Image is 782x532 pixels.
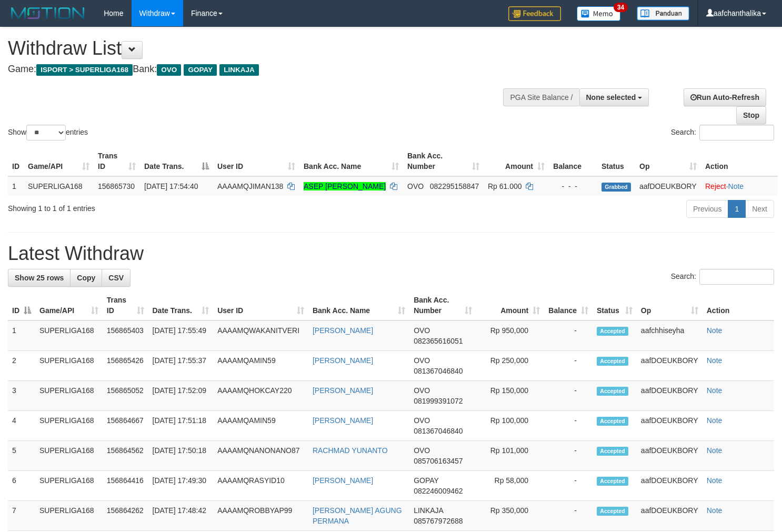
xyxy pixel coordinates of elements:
[35,290,103,320] th: Game/API: activate to sort column ascending
[707,506,723,515] a: Note
[476,381,545,411] td: Rp 150,000
[103,320,148,351] td: 156865403
[637,381,703,411] td: aafDOEUKBORY
[403,146,484,176] th: Bank Acc. Number: activate to sort column ascending
[148,471,214,501] td: [DATE] 17:49:30
[476,351,545,381] td: Rp 250,000
[476,290,545,320] th: Amount: activate to sort column ascending
[597,357,628,366] span: Accepted
[103,441,148,471] td: 156864562
[414,487,463,495] span: Copy 082246009462 to clipboard
[103,501,148,531] td: 156864262
[103,471,148,501] td: 156864416
[144,182,198,190] span: [DATE] 17:54:40
[707,476,723,485] a: Note
[544,320,593,351] td: -
[8,199,318,214] div: Showing 1 to 1 of 1 entries
[407,182,424,190] span: OVO
[614,3,628,12] span: 34
[637,411,703,441] td: aafDOEUKBORY
[35,351,103,381] td: SUPERLIGA168
[414,397,463,405] span: Copy 081999391072 to clipboard
[8,320,35,351] td: 1
[476,471,545,501] td: Rp 58,000
[35,320,103,351] td: SUPERLIGA168
[219,64,259,76] span: LINKAJA
[637,351,703,381] td: aafDOEUKBORY
[70,269,102,287] a: Copy
[148,411,214,441] td: [DATE] 17:51:18
[308,290,409,320] th: Bank Acc. Name: activate to sort column ascending
[8,290,35,320] th: ID: activate to sort column descending
[701,146,778,176] th: Action
[503,88,579,106] div: PGA Site Balance /
[597,507,628,516] span: Accepted
[637,441,703,471] td: aafDOEUKBORY
[414,326,430,335] span: OVO
[544,501,593,531] td: -
[544,290,593,320] th: Balance: activate to sort column ascending
[213,411,308,441] td: AAAAMQAMIN59
[484,146,549,176] th: Amount: activate to sort column ascending
[707,356,723,365] a: Note
[414,517,463,525] span: Copy 085767972688 to clipboard
[414,367,463,375] span: Copy 081367046840 to clipboard
[745,200,774,218] a: Next
[544,441,593,471] td: -
[597,417,628,426] span: Accepted
[430,182,479,190] span: Copy 082295158847 to clipboard
[77,274,95,282] span: Copy
[8,146,24,176] th: ID
[707,416,723,425] a: Note
[637,6,689,21] img: panduan.png
[597,146,635,176] th: Status
[414,457,463,465] span: Copy 085706163457 to clipboard
[544,351,593,381] td: -
[508,6,561,21] img: Feedback.jpg
[701,176,778,196] td: ·
[313,446,388,455] a: RACHMAD YUNANTO
[703,290,774,320] th: Action
[8,269,71,287] a: Show 25 rows
[35,441,103,471] td: SUPERLIGA168
[414,337,463,345] span: Copy 082365616051 to clipboard
[36,64,133,76] span: ISPORT > SUPERLIGA168
[579,88,649,106] button: None selected
[213,351,308,381] td: AAAAMQAMIN59
[686,200,728,218] a: Previous
[707,386,723,395] a: Note
[8,501,35,531] td: 7
[148,290,214,320] th: Date Trans.: activate to sort column ascending
[213,290,308,320] th: User ID: activate to sort column ascending
[24,146,94,176] th: Game/API: activate to sort column ascending
[8,471,35,501] td: 6
[8,351,35,381] td: 2
[549,146,597,176] th: Balance
[103,290,148,320] th: Trans ID: activate to sort column ascending
[544,381,593,411] td: -
[476,501,545,531] td: Rp 350,000
[103,351,148,381] td: 156865426
[637,501,703,531] td: aafDOEUKBORY
[414,446,430,455] span: OVO
[476,320,545,351] td: Rp 950,000
[414,506,443,515] span: LINKAJA
[8,125,88,140] label: Show entries
[299,146,403,176] th: Bank Acc. Name: activate to sort column ascending
[313,386,373,395] a: [PERSON_NAME]
[597,447,628,456] span: Accepted
[637,471,703,501] td: aafDOEUKBORY
[148,441,214,471] td: [DATE] 17:50:18
[414,416,430,425] span: OVO
[8,441,35,471] td: 5
[148,381,214,411] td: [DATE] 17:52:09
[26,125,66,140] select: Showentries
[8,176,24,196] td: 1
[213,501,308,531] td: AAAAMQROBBYAP99
[671,269,774,285] label: Search:
[577,6,621,21] img: Button%20Memo.svg
[736,106,766,124] a: Stop
[148,351,214,381] td: [DATE] 17:55:37
[304,182,386,190] a: ASEP [PERSON_NAME]
[102,269,131,287] a: CSV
